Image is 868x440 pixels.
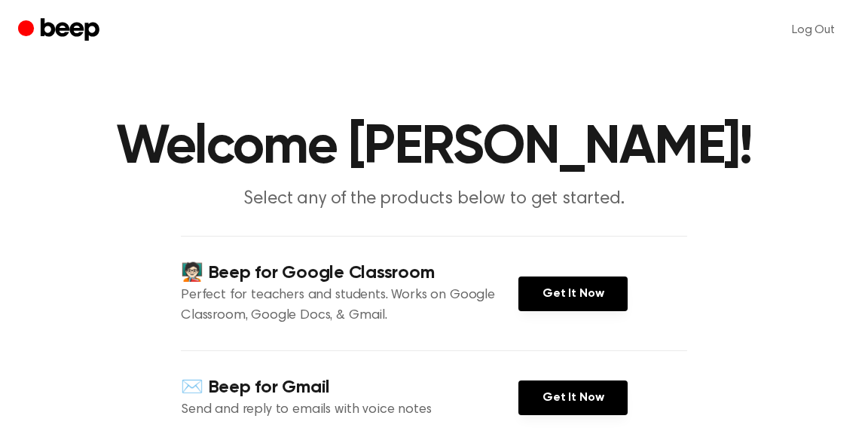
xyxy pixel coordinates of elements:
[518,380,628,415] a: Get It Now
[181,400,518,420] p: Send and reply to emails with voice notes
[145,187,723,212] p: Select any of the products below to get started.
[777,12,850,48] a: Log Out
[181,375,518,400] h4: ✉️ Beep for Gmail
[518,277,628,311] a: Get It Now
[48,121,820,175] h1: Welcome [PERSON_NAME]!
[18,16,103,45] a: Beep
[181,286,518,326] p: Perfect for teachers and students. Works on Google Classroom, Google Docs, & Gmail.
[181,261,518,286] h4: 🧑🏻‍🏫 Beep for Google Classroom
